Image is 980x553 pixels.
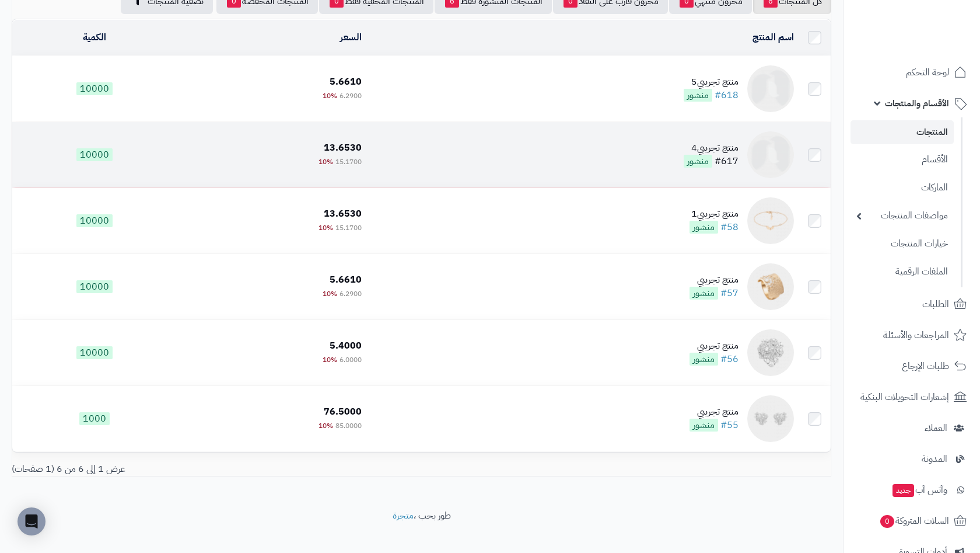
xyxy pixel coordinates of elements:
[324,207,362,221] span: 13.6530
[850,175,954,200] a: الماركات
[850,321,973,349] a: المراجعات والأسئلة
[922,296,949,312] span: الطلبات
[720,286,738,300] a: #57
[684,155,712,168] span: منشور
[747,131,794,178] img: منتج تجريبي4
[747,329,794,376] img: منتج تجريبي
[902,358,949,374] span: طلبات الإرجاع
[850,259,954,284] a: الملفات الرقمية
[850,147,954,172] a: الأقسام
[720,418,738,432] a: #55
[79,412,110,425] span: 1000
[689,405,738,419] div: منتج تجريبي
[335,420,362,431] span: 85.0000
[906,64,949,81] span: لوحة التحكم
[76,280,113,293] span: 10000
[323,354,337,365] span: 10%
[747,65,794,112] img: منتج تجريبي5
[340,30,362,44] a: السعر
[891,482,947,498] span: وآتس آب
[850,203,954,228] a: مواصفات المنتجات
[689,221,718,234] span: منشور
[901,9,969,33] img: logo-2.png
[715,154,738,168] a: #617
[330,339,362,353] span: 5.4000
[720,352,738,366] a: #56
[925,420,947,436] span: العملاء
[689,273,738,287] div: منتج تجريبي
[76,214,113,227] span: 10000
[922,451,947,467] span: المدونة
[850,120,954,144] a: المنتجات
[885,95,949,112] span: الأقسام والمنتجات
[850,383,973,411] a: إشعارات التحويلات البنكية
[335,156,362,167] span: 15.1700
[684,75,738,89] div: منتج تجريبي5
[318,222,333,233] span: 10%
[850,352,973,380] a: طلبات الإرجاع
[689,353,718,366] span: منشور
[689,339,738,353] div: منتج تجريبي
[323,288,337,299] span: 10%
[330,75,362,89] span: 5.6610
[76,148,113,161] span: 10000
[324,141,362,155] span: 13.6530
[715,88,738,102] a: #618
[880,514,894,528] span: 0
[318,156,333,167] span: 10%
[684,89,712,102] span: منشور
[752,30,794,44] a: اسم المنتج
[393,509,414,523] a: متجرة
[689,287,718,300] span: منشور
[339,91,362,101] span: 6.2900
[83,30,106,44] a: الكمية
[339,354,362,365] span: 6.0000
[850,290,973,318] a: الطلبات
[330,273,362,287] span: 5.6610
[335,222,362,233] span: 15.1700
[17,507,45,535] div: Open Intercom Messenger
[3,462,422,476] div: عرض 1 إلى 6 من 6 (1 صفحات)
[860,389,949,405] span: إشعارات التحويلات البنكية
[850,507,973,535] a: السلات المتروكة0
[892,484,914,497] span: جديد
[850,231,954,256] a: خيارات المنتجات
[689,419,718,432] span: منشور
[850,476,973,504] a: وآتس آبجديد
[883,327,949,343] span: المراجعات والأسئلة
[76,82,113,95] span: 10000
[318,420,333,431] span: 10%
[720,220,738,234] a: #58
[323,91,337,101] span: 10%
[689,207,738,221] div: منتج تجريبي1
[747,263,794,310] img: منتج تجريبي
[850,58,973,86] a: لوحة التحكم
[879,513,949,529] span: السلات المتروكة
[76,346,113,359] span: 10000
[850,414,973,442] a: العملاء
[339,288,362,299] span: 6.2900
[684,141,738,155] div: منتج تجريبي4
[850,445,973,473] a: المدونة
[747,197,794,244] img: منتج تجريبي1
[324,405,362,419] span: 76.5000
[747,395,794,442] img: منتج تجريبي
